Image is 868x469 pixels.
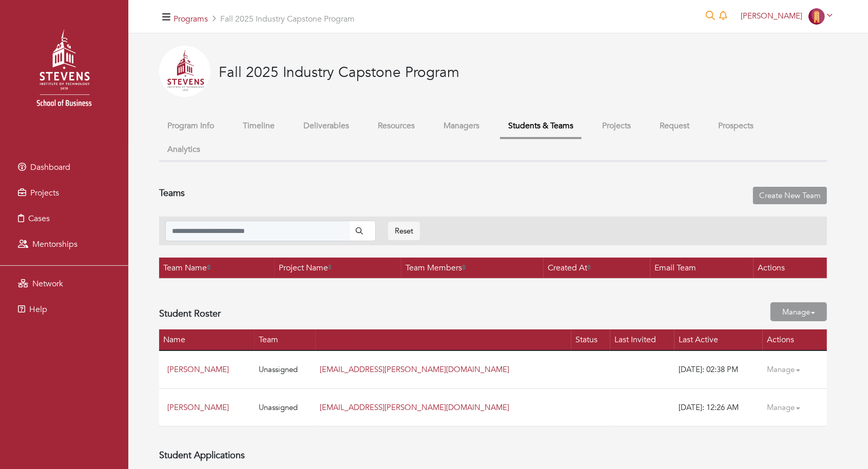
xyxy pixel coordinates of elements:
[167,364,229,375] a: [PERSON_NAME]
[159,139,208,161] button: Analytics
[3,299,126,320] a: Help
[159,450,827,461] h4: Student Applications
[710,115,762,137] button: Prospects
[159,115,222,137] button: Program Info
[173,14,355,24] h5: Fall 2025 Industry Capstone Program
[279,262,332,273] a: Project Name
[500,115,582,139] button: Students & Teams
[219,64,459,82] h3: Fall 2025 Industry Capstone Program
[320,364,509,375] a: [EMAIL_ADDRESS][PERSON_NAME][DOMAIN_NAME]
[741,11,802,21] span: [PERSON_NAME]
[435,115,488,137] button: Managers
[388,222,420,241] a: Reset
[650,258,754,279] th: Email Team
[259,334,278,345] a: Team
[808,8,825,25] img: Company-Icon-7f8a26afd1715722aa5ae9dc11300c11ceeb4d32eda0db0d61c21d11b95ecac6.png
[32,239,78,250] span: Mentorships
[235,115,283,137] button: Timeline
[30,187,59,199] span: Projects
[3,157,126,178] a: Dashboard
[767,360,808,380] a: Manage
[255,388,316,426] td: Unassigned
[3,273,126,294] a: Network
[159,46,210,97] img: 2025-04-24%20134207.png
[3,208,126,229] a: Cases
[770,302,827,321] a: Manage
[674,388,763,426] td: [DATE]: 12:26 AM
[548,262,591,273] a: Created At
[651,115,698,137] button: Request
[571,329,610,350] th: Status
[753,187,827,205] a: Create New Team
[167,402,229,413] a: [PERSON_NAME]
[736,11,837,21] a: [PERSON_NAME]
[594,115,639,137] button: Projects
[320,334,352,345] a: Email All
[32,278,63,289] span: Network
[295,115,357,137] button: Deliverables
[754,258,827,279] th: Actions
[28,213,50,224] span: Cases
[3,234,126,255] a: Mentorships
[159,188,185,199] h4: Teams
[610,329,674,350] th: Last Invited
[255,350,316,388] td: Unassigned
[163,334,185,345] a: Name
[163,262,211,273] a: Team Name
[674,329,763,350] th: Last Active
[10,18,118,126] img: stevens_logo.png
[320,402,509,413] a: [EMAIL_ADDRESS][PERSON_NAME][DOMAIN_NAME]
[159,308,221,320] h4: Student Roster
[29,304,47,315] span: Help
[3,183,126,203] a: Projects
[406,262,466,273] a: Team Members
[674,350,763,388] td: [DATE]: 02:38 PM
[767,398,808,418] a: Manage
[370,115,423,137] button: Resources
[763,329,827,350] th: Actions
[173,13,208,25] a: Programs
[30,162,70,173] span: Dashboard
